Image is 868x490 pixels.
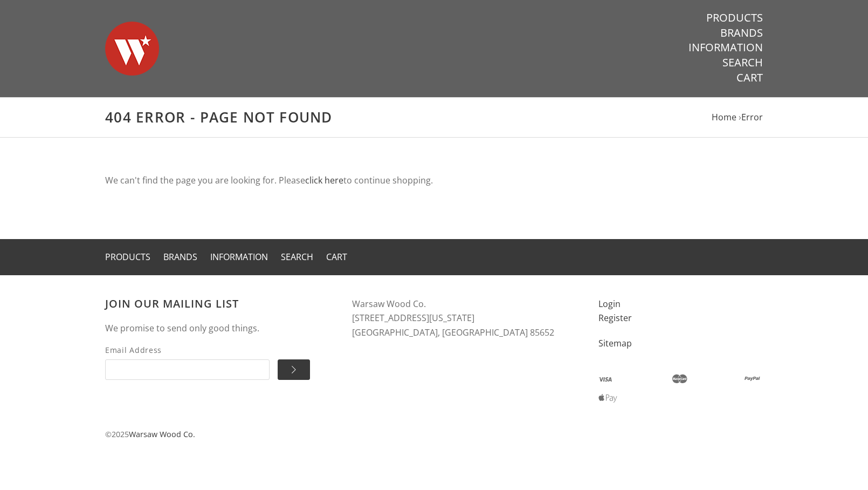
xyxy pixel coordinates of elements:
[598,298,621,310] a: Login
[598,337,632,349] a: Sitemap
[722,56,763,70] a: Search
[688,40,763,55] a: Information
[741,111,763,123] a: Error
[736,71,763,85] a: Cart
[105,428,763,441] p: © 2025
[706,11,763,25] a: Products
[305,174,343,186] a: click here
[105,344,270,356] span: Email Address
[105,321,330,336] p: We promise to send only good things.
[278,359,310,380] input: 
[712,111,736,123] a: Home
[105,297,330,310] h3: Join our mailing list
[281,251,313,263] a: Search
[105,173,763,188] p: We can't find the page you are looking for. Please to continue shopping.
[105,251,150,263] a: Products
[598,312,632,324] a: Register
[739,110,763,125] li: ›
[105,108,763,126] h1: 404 Error - Page not found
[129,429,195,439] a: Warsaw Wood Co.
[163,251,197,263] a: Brands
[720,26,763,40] a: Brands
[210,251,268,263] a: Information
[105,11,159,86] img: Warsaw Wood Co.
[105,359,270,380] input: Email Address
[352,297,577,340] address: Warsaw Wood Co. [STREET_ADDRESS][US_STATE] [GEOGRAPHIC_DATA], [GEOGRAPHIC_DATA] 85652
[326,251,347,263] a: Cart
